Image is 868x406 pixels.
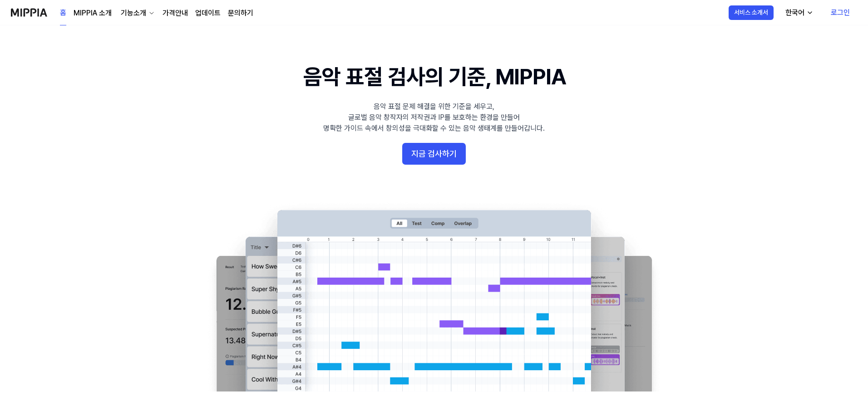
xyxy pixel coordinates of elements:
button: 지금 검사하기 [402,143,466,165]
div: 음악 표절 문제 해결을 위한 기준을 세우고, 글로벌 음악 창작자의 저작권과 IP를 보호하는 환경을 만들어 명확한 가이드 속에서 창의성을 극대화할 수 있는 음악 생태계를 만들어... [323,101,545,134]
a: 문의하기 [228,8,253,19]
img: main Image [198,201,670,391]
a: 홈 [60,0,66,25]
a: 가격안내 [163,8,188,19]
div: 기능소개 [119,8,148,19]
button: 서비스 소개서 [729,5,774,20]
div: 한국어 [784,7,806,18]
button: 기능소개 [119,8,155,19]
h1: 음악 표절 검사의 기준, MIPPIA [303,62,565,92]
button: 한국어 [778,4,819,22]
a: 업데이트 [195,8,221,19]
a: MIPPIA 소개 [74,8,112,19]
